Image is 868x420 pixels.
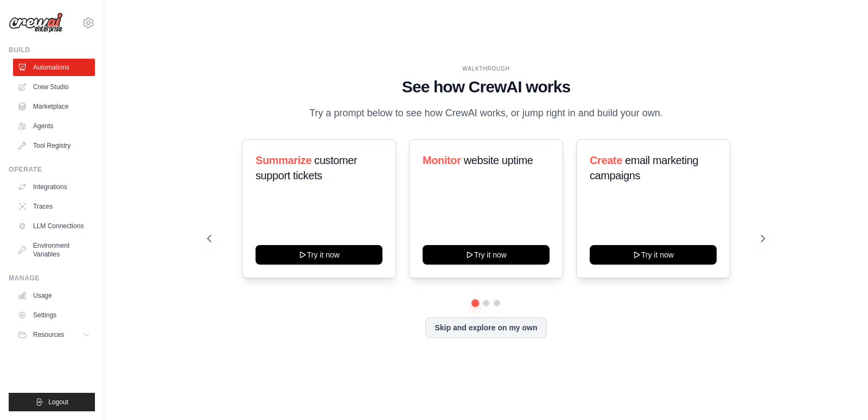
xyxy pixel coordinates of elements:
div: Manage [9,274,95,283]
button: Try it now [590,245,717,265]
a: LLM Connections [13,217,95,235]
a: Agents [13,117,95,135]
a: Crew Studio [13,78,95,96]
div: Build [9,46,95,54]
span: Resources [33,330,64,339]
a: Usage [13,287,95,304]
a: Marketplace [13,98,95,115]
button: Logout [9,393,95,411]
a: Settings [13,306,95,324]
a: Environment Variables [13,237,95,263]
button: Try it now [423,245,550,265]
span: customer support tickets [256,154,357,181]
span: Summarize [256,154,311,166]
div: Operate [9,165,95,174]
span: Monitor [423,154,461,166]
button: Resources [13,326,95,343]
span: email marketing campaigns [590,154,698,181]
a: Traces [13,198,95,215]
a: Integrations [13,178,95,196]
img: Logo [9,12,63,33]
span: website uptime [464,154,533,166]
div: WALKTHROUGH [207,65,764,73]
a: Tool Registry [13,137,95,154]
span: Create [590,154,622,166]
button: Try it now [256,245,382,265]
button: Skip and explore on my own [425,317,546,338]
p: Try a prompt below to see how CrewAI works, or jump right in and build your own. [304,105,668,121]
span: Logout [48,398,68,406]
a: Automations [13,59,95,76]
h1: See how CrewAI works [207,77,764,97]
